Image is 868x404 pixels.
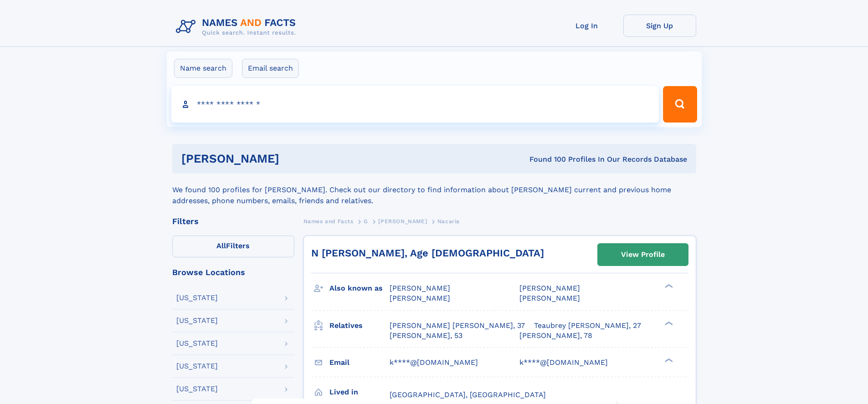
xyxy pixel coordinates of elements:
label: Email search [242,59,299,78]
span: [PERSON_NAME] [519,284,580,292]
div: We found 100 profiles for [PERSON_NAME]. Check out our directory to find information about [PERSO... [172,174,696,206]
div: ❯ [663,357,673,363]
h3: Relatives [329,318,390,333]
input: search input [171,86,659,123]
a: Names and Facts [303,215,354,227]
img: Logo Names and Facts [172,15,303,39]
a: [PERSON_NAME] [378,215,427,227]
span: [GEOGRAPHIC_DATA], [GEOGRAPHIC_DATA] [390,390,546,399]
div: [US_STATE] [176,340,218,347]
div: [US_STATE] [176,317,218,324]
div: View Profile [621,244,665,265]
div: Browse Locations [172,268,294,276]
a: Teaubrey [PERSON_NAME], 27 [534,321,641,331]
span: [PERSON_NAME] [390,284,450,292]
span: G [364,218,368,225]
div: ❯ [663,320,673,326]
h1: [PERSON_NAME] [181,153,405,164]
a: [PERSON_NAME] [PERSON_NAME], 37 [390,321,525,331]
a: View Profile [598,244,688,266]
div: [US_STATE] [176,385,218,393]
div: ❯ [663,283,673,289]
label: Name search [174,59,232,78]
div: Found 100 Profiles In Our Records Database [404,154,687,164]
button: Search Button [663,86,697,123]
div: [US_STATE] [176,294,218,302]
a: G [364,215,368,227]
span: All [216,241,226,250]
h3: Also known as [329,281,390,296]
a: [PERSON_NAME], 53 [390,331,462,341]
div: Filters [172,217,294,225]
span: [PERSON_NAME] [378,218,427,225]
a: N [PERSON_NAME], Age [DEMOGRAPHIC_DATA] [311,247,544,259]
a: Sign Up [623,15,696,37]
span: Nacaria [437,218,460,225]
label: Filters [172,235,294,257]
span: [PERSON_NAME] [519,294,580,302]
a: Log In [550,15,623,37]
h3: Lived in [329,384,390,400]
div: [US_STATE] [176,363,218,370]
h3: Email [329,355,390,370]
a: [PERSON_NAME], 78 [519,331,592,341]
span: [PERSON_NAME] [390,294,450,302]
